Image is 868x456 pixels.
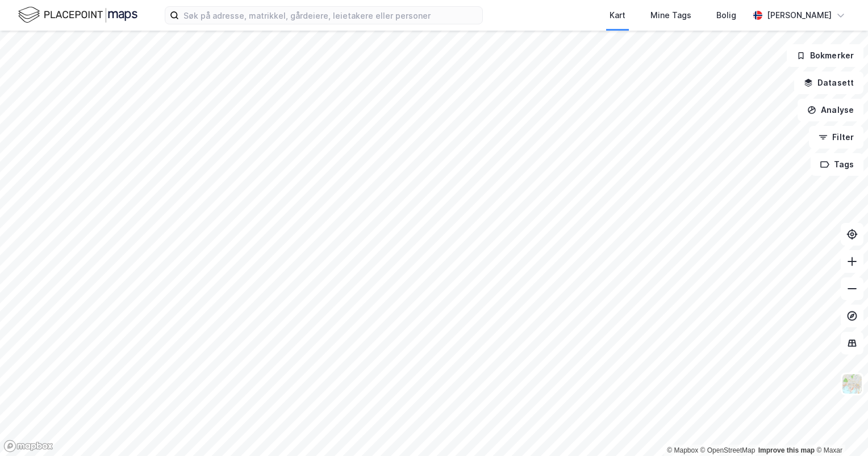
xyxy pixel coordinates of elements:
[787,44,863,67] button: Bokmerker
[716,9,736,22] div: Bolig
[798,99,863,121] button: Analyse
[18,5,137,25] img: logo.f888ab2527a4732fd821a326f86c7f29.svg
[3,440,53,453] a: Mapbox homepage
[794,71,863,94] button: Datasett
[179,7,482,24] input: Søk på adresse, matrikkel, gårdeiere, leietakere eller personer
[758,446,815,454] a: Improve this map
[811,402,868,456] iframe: Chat Widget
[841,373,863,395] img: Z
[650,9,691,22] div: Mine Tags
[809,126,863,149] button: Filter
[767,9,832,22] div: [PERSON_NAME]
[610,9,625,22] div: Kart
[700,446,756,454] a: OpenStreetMap
[667,446,698,454] a: Mapbox
[811,402,868,456] div: Kontrollprogram for chat
[811,153,863,176] button: Tags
